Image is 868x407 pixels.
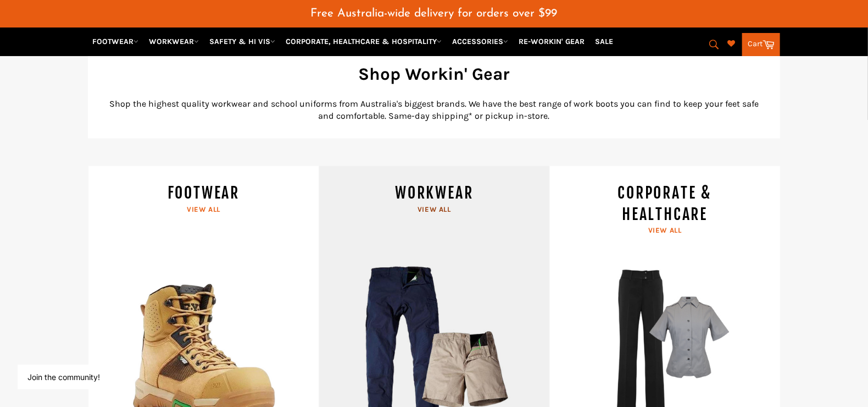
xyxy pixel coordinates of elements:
[281,32,446,51] a: CORPORATE, HEALTHCARE & HOSPITALITY
[104,62,764,86] h2: Shop Workin' Gear
[448,32,513,51] a: ACCESSORIES
[104,98,764,122] p: Shop the highest quality workwear and school uniforms from Australia's biggest brands. We have th...
[742,33,780,56] a: Cart
[514,32,589,51] a: RE-WORKIN' GEAR
[205,32,280,51] a: SAFETY & HI VIS
[591,32,617,51] a: SALE
[311,8,558,19] span: Free Australia-wide delivery for orders over $99
[88,32,143,51] a: FOOTWEAR
[144,32,203,51] a: WORKWEAR
[27,372,100,382] button: Join the community!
